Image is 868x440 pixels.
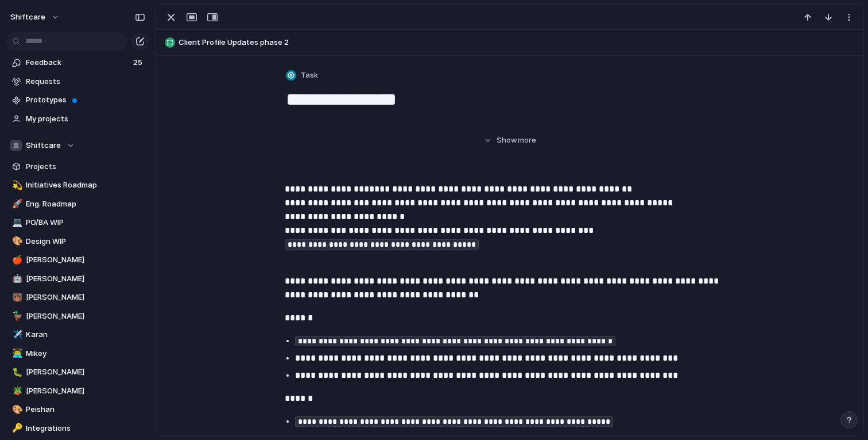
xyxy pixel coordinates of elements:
[6,289,149,306] a: 🐻[PERSON_NAME]
[12,179,20,192] div: 💫
[10,254,22,266] button: 🍎
[6,270,149,288] a: 🤖[PERSON_NAME]
[10,329,22,340] button: ✈️
[6,91,149,109] a: Prototypes
[26,113,145,125] span: My projects
[12,403,20,416] div: 🎨
[6,110,149,128] a: My projects
[6,196,149,213] a: 🚀Eng. Roadmap
[6,251,149,269] a: 🍎[PERSON_NAME]
[6,382,149,400] a: 🪴[PERSON_NAME]
[26,217,145,228] span: PO/BA WIP
[26,329,145,340] span: Karan
[179,37,858,48] span: Client Profile Updates phase 2
[12,291,20,304] div: 🐻
[26,236,145,247] span: Design WIP
[10,404,22,415] button: 🎨
[26,273,145,285] span: [PERSON_NAME]
[10,348,22,359] button: 👨‍💻
[6,54,149,71] a: Feedback25
[26,348,145,359] span: Mikey
[26,254,145,266] span: [PERSON_NAME]
[26,76,145,87] span: Requests
[12,254,20,267] div: 🍎
[12,384,20,397] div: 🪴
[518,135,536,146] span: more
[12,272,20,285] div: 🤖
[10,292,22,303] button: 🐻
[26,198,145,210] span: Eng. Roadmap
[133,57,145,68] span: 25
[26,423,145,434] span: Integrations
[10,236,22,247] button: 🎨
[26,140,61,151] span: Shiftcare
[10,311,22,322] button: 🦆
[12,366,20,379] div: 🐛
[6,364,149,381] a: 🐛[PERSON_NAME]
[161,33,858,52] button: Client Profile Updates phase 2
[26,404,145,415] span: Peishan
[10,366,22,378] button: 🐛
[284,67,321,84] button: Task
[12,422,20,435] div: 🔑
[12,216,20,229] div: 💻
[26,311,145,322] span: [PERSON_NAME]
[6,214,149,231] a: 💻PO/BA WIP
[6,401,149,418] a: 🎨Peishan
[10,12,45,23] span: shiftcare
[26,366,145,378] span: [PERSON_NAME]
[10,198,22,210] button: 🚀
[10,423,22,434] button: 🔑
[10,385,22,397] button: 🪴
[6,73,149,90] a: Requests
[497,135,517,146] span: Show
[10,273,22,285] button: 🤖
[285,130,735,151] button: Showmore
[26,161,145,173] span: Projects
[12,347,20,360] div: 👨‍💻
[10,179,22,191] button: 💫
[26,385,145,397] span: [PERSON_NAME]
[12,197,20,211] div: 🚀
[12,309,20,323] div: 🦆
[6,308,149,325] a: 🦆[PERSON_NAME]
[6,326,149,343] a: ✈️Karan
[6,177,149,194] a: 💫Initiatives Roadmap
[12,235,20,248] div: 🎨
[12,328,20,342] div: ✈️
[6,345,149,362] a: 👨‍💻Mikey
[6,420,149,437] a: 🔑Integrations
[26,179,145,191] span: Initiatives Roadmap
[26,94,145,106] span: Prototypes
[301,70,318,81] span: Task
[10,217,22,228] button: 💻
[5,8,65,26] button: shiftcare
[6,137,149,154] button: Shiftcare
[6,233,149,250] a: 🎨Design WIP
[26,292,145,303] span: [PERSON_NAME]
[6,158,149,175] a: Projects
[26,57,130,68] span: Feedback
